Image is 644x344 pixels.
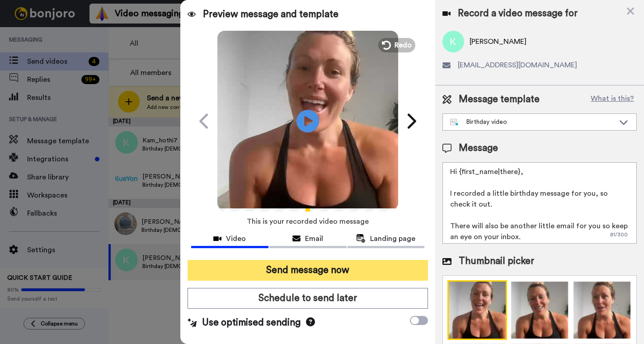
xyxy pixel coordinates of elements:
[588,93,637,106] button: What is this?
[447,280,507,340] img: 2Q==
[188,288,428,309] button: Schedule to send later
[458,60,577,71] span: [EMAIL_ADDRESS][DOMAIN_NAME]
[202,316,301,330] span: Use optimised sending
[450,118,615,127] div: Birthday video
[305,233,323,244] span: Email
[247,212,369,231] span: This is your recorded video message
[450,119,459,126] img: nextgen-template.svg
[459,141,498,155] span: Message
[370,233,415,244] span: Landing page
[510,280,569,340] img: 9k=
[459,93,540,106] span: Message template
[442,162,637,244] textarea: Hi {first_name|there}, I recorded a little birthday message for you, so check it out. There will ...
[226,233,246,244] span: Video
[459,254,534,268] span: Thumbnail picker
[572,280,632,340] img: Z
[188,260,428,281] button: Send message now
